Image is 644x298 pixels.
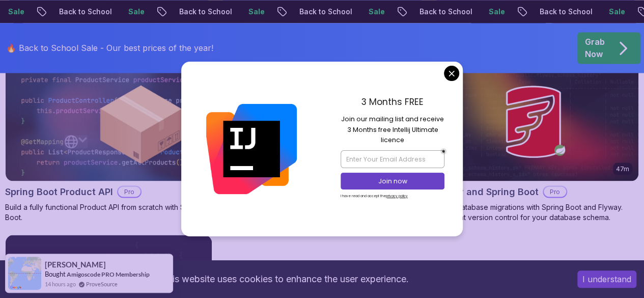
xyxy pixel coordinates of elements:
p: Back to School [410,7,480,17]
span: Bought [45,270,66,278]
p: Sale [600,7,632,17]
div: This website uses cookies to enhance the user experience. [8,268,562,290]
a: Flyway and Spring Boot card47mFlyway and Spring BootProMaster database migrations with Spring Boo... [432,65,639,222]
p: 🔥 Back to School Sale - Our best prices of the year! [6,42,213,54]
p: Back to School [50,7,119,17]
p: Master database migrations with Spring Boot and Flyway. Implement version control for your databa... [432,202,639,222]
a: ProveSource [86,280,118,288]
p: Grab Now [585,36,605,60]
p: Back to School [290,7,359,17]
h2: Spring Boot Product API [5,184,113,199]
p: Pro [118,186,141,197]
p: Sale [119,7,152,17]
a: Amigoscode PRO Membership [67,270,150,279]
p: 47m [616,165,629,173]
span: [PERSON_NAME] [45,260,106,269]
img: Flyway and Spring Boot card [432,65,638,181]
p: Pro [544,186,566,197]
h2: Flyway and Spring Boot [432,184,539,199]
p: Back to School [170,7,239,17]
span: 14 hours ago [45,280,76,288]
p: Sale [239,7,272,17]
p: Sale [359,7,392,17]
a: Spring Boot Product API card2.09hSpring Boot Product APIProBuild a fully functional Product API f... [5,65,212,222]
p: Sale [480,7,512,17]
p: Back to School [530,7,600,17]
img: provesource social proof notification image [8,257,41,290]
p: Build a fully functional Product API from scratch with Spring Boot. [5,202,212,222]
img: Spring Boot Product API card [6,65,212,181]
button: Accept cookies [577,270,636,288]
